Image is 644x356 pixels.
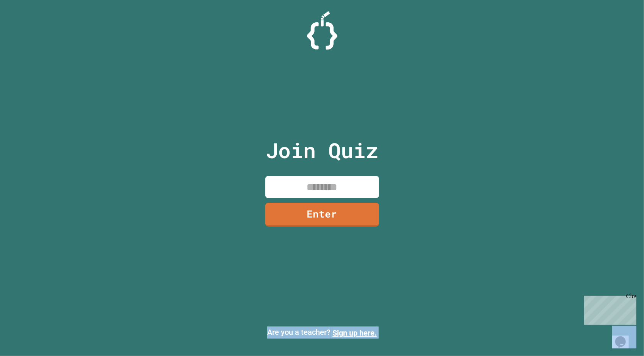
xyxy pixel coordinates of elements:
[266,135,378,166] p: Join Quiz
[265,203,379,227] a: Enter
[581,293,636,325] iframe: chat widget
[3,3,52,48] div: Chat with us now!Close
[612,326,636,348] iframe: chat widget
[332,328,377,337] a: Sign up here.
[6,326,638,339] p: Are you a teacher?
[307,11,337,50] img: Logo.svg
